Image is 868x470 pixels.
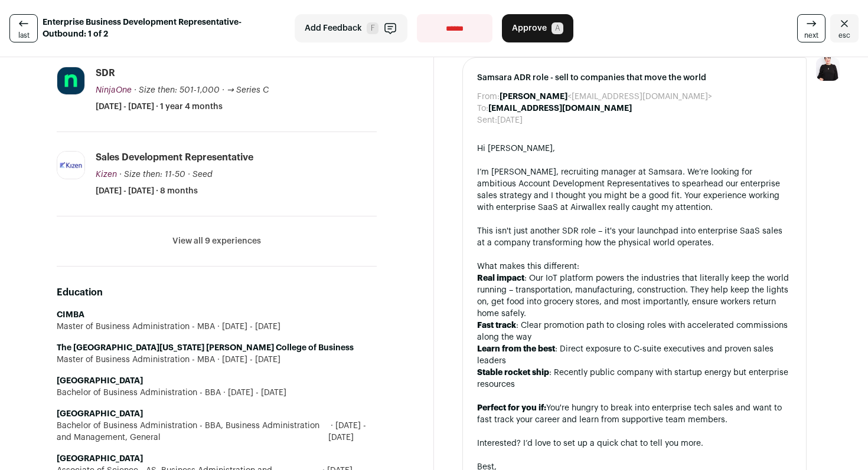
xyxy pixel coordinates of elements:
[500,93,567,101] b: [PERSON_NAME]
[57,377,143,385] strong: [GEOGRAPHIC_DATA]
[188,169,190,180] span: ·
[57,321,377,333] div: Master of Business Administration - MBA
[96,86,132,94] span: NinjaOne
[57,67,84,94] img: b3a33608d0420353fcae6615edc0dfb440c598d40e2708abac7219218398273b.jpg
[328,420,377,443] span: [DATE] - [DATE]
[477,72,792,84] span: Samsara ADR role - sell to companies that move the world
[497,114,523,126] dd: [DATE]
[477,321,788,341] span: : Clear promotion path to closing roles with accelerated commissions along the way
[477,114,497,126] dt: Sent:
[221,387,286,399] span: [DATE] - [DATE]
[488,104,632,113] b: [EMAIL_ADDRESS][DOMAIN_NAME]
[477,274,524,282] strong: Real impact
[18,31,30,40] span: last
[552,22,563,34] span: A
[502,14,573,42] button: Approve A
[830,14,859,42] a: Close
[477,321,516,330] strong: Fast track
[96,151,253,164] div: Sales Development Representative
[477,227,782,247] span: This isn't just another SDR role – it's your launchpad into enterprise SaaS sales at a company tr...
[500,91,712,103] dd: <[EMAIL_ADDRESS][DOMAIN_NAME]>
[477,345,555,353] strong: Learn from the best
[43,17,286,40] strong: Enterprise Business Development Representative- Outbound: 1 of 2
[367,22,378,34] span: F
[477,369,788,389] span: : Recently public company with startup energy but enterprise resources
[305,22,362,34] span: Add Feedback
[57,410,143,418] strong: [GEOGRAPHIC_DATA]
[57,344,354,352] strong: The [GEOGRAPHIC_DATA][US_STATE] [PERSON_NAME] College of Business
[477,262,579,271] span: What makes this different:
[227,86,269,94] span: → Series C
[477,369,549,377] strong: Stable rocket ship
[838,31,850,40] span: esc
[96,185,198,197] span: [DATE] - [DATE] · 8 months
[57,311,84,319] strong: CIMBA
[57,420,377,443] div: Bachelor of Business Administration - BBA, Business Administration and Management, General
[477,103,488,114] dt: To:
[477,439,703,448] span: Interested? I’d love to set up a quick chat to tell you more.
[172,235,261,247] button: View all 9 experiences
[96,170,117,179] span: Kizen
[477,143,792,155] div: Hi [PERSON_NAME],
[134,86,220,94] span: · Size then: 501-1,000
[57,455,143,463] strong: [GEOGRAPHIC_DATA]
[57,387,377,399] div: Bachelor of Business Administration - BBA
[57,285,377,300] h2: Education
[215,354,280,366] span: [DATE] - [DATE]
[477,91,500,103] dt: From:
[477,274,789,318] span: : Our IoT platform powers the industries that literally keep the world running – transportation, ...
[804,31,818,40] span: next
[477,168,780,212] span: I’m [PERSON_NAME], recruiting manager at Samsara. We’re looking for ambitious Account Development...
[816,57,840,81] img: 9240684-medium_jpg
[96,101,223,113] span: [DATE] - [DATE] · 1 year 4 months
[477,404,546,412] strong: Perfect for you if:
[512,22,547,34] span: Approve
[222,84,224,96] span: ·
[119,170,185,179] span: · Size then: 11-50
[57,152,84,179] img: 314f81df64a8968ce6da69d994312e026a879b03cbb156450376bd495a08c197.jpg
[9,14,38,42] a: last
[192,170,213,179] span: Seed
[477,404,782,424] span: You're hungry to break into enterprise tech sales and want to fast track your career and learn fr...
[295,14,407,42] button: Add Feedback F
[797,14,825,42] a: next
[477,345,774,365] span: : Direct exposure to C-suite executives and proven sales leaders
[57,354,377,366] div: Master of Business Administration - MBA
[215,321,280,333] span: [DATE] - [DATE]
[96,67,115,80] div: SDR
